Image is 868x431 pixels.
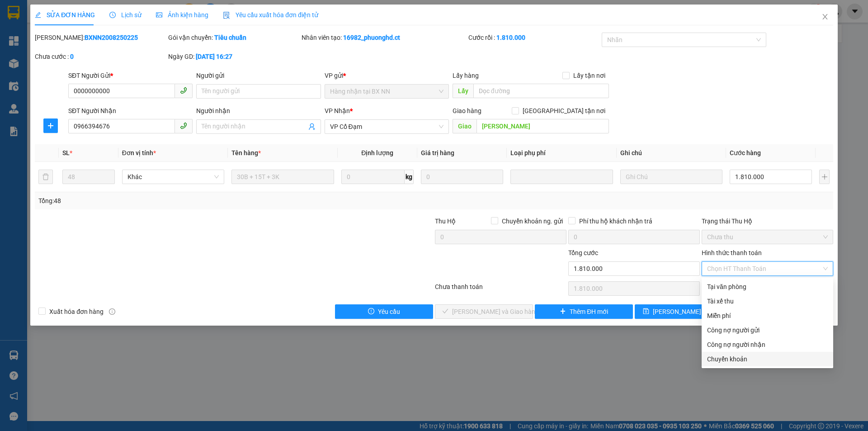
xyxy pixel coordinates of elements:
[702,323,833,337] div: Cước gửi hàng sẽ được ghi vào công nợ của người gửi
[35,33,166,43] div: [PERSON_NAME]:
[335,304,433,319] button: exclamation-circleYêu cầu
[343,34,400,41] b: 16982_phuonghd.ct
[435,304,533,319] button: check[PERSON_NAME] và Giao hàng
[421,170,503,184] input: 0
[38,196,335,206] div: Tổng: 48
[368,308,374,315] span: exclamation-circle
[44,122,57,129] span: plus
[85,34,138,41] b: BXNN2008250225
[109,11,142,19] span: Lịch sử
[707,325,828,335] div: Công nợ người gửi
[707,354,828,364] div: Chuyển khoản
[576,216,656,226] span: Phí thu hộ khách nhận trả
[707,296,828,306] div: Tài xế thu
[180,87,187,94] span: phone
[168,33,300,43] div: Gói vận chuyển:
[156,11,208,19] span: Ảnh kiện hàng
[127,170,219,184] span: Khác
[196,71,321,81] div: Người gửi
[468,33,600,43] div: Cước rồi :
[635,304,733,319] button: save[PERSON_NAME] thay đổi
[68,106,193,116] div: SĐT Người Nhận
[570,71,609,81] span: Lấy tận nơi
[38,170,53,184] button: delete
[653,307,725,317] span: [PERSON_NAME] thay đổi
[361,149,393,156] span: Định lượng
[196,53,232,60] b: [DATE] 16:27
[819,170,829,184] button: plus
[62,149,70,156] span: SL
[568,249,598,256] span: Tổng cước
[476,119,609,133] input: Dọc đường
[68,71,193,81] div: SĐT Người Gửi
[496,34,525,41] b: 1.810.000
[214,34,246,41] b: Tiêu chuẩn
[707,340,828,350] div: Công nợ người nhận
[156,12,162,18] span: picture
[223,11,318,19] span: Yêu cầu xuất hóa đơn điện tử
[498,216,566,226] span: Chuyển khoản ng. gửi
[421,149,454,156] span: Giá trị hàng
[435,218,456,225] span: Thu Hộ
[730,149,761,156] span: Cước hàng
[702,337,833,352] div: Cước gửi hàng sẽ được ghi vào công nợ của người nhận
[35,11,95,19] span: SỬA ĐƠN HÀNG
[473,84,609,98] input: Dọc đường
[122,149,156,156] span: Đơn vị tính
[35,12,41,18] span: edit
[330,85,443,98] span: Hàng nhận tại BX NN
[702,216,833,226] div: Trạng thái Thu Hộ
[109,308,115,315] span: info-circle
[70,53,74,60] b: 0
[707,311,828,321] div: Miễn phí
[109,12,116,18] span: clock-circle
[620,170,722,184] input: Ghi Chú
[231,149,261,156] span: Tên hàng
[707,282,828,292] div: Tại văn phòng
[702,249,762,256] label: Hình thức thanh toán
[453,107,481,114] span: Giao hàng
[453,72,479,79] span: Lấy hàng
[570,307,608,317] span: Thêm ĐH mới
[308,123,316,130] span: user-add
[223,12,230,19] img: icon
[231,170,334,184] input: VD: Bàn, Ghế
[507,144,616,162] th: Loại phụ phí
[707,230,828,244] span: Chưa thu
[405,170,414,184] span: kg
[535,304,633,319] button: plusThêm ĐH mới
[302,33,467,43] div: Nhân viên tạo:
[196,106,321,116] div: Người nhận
[707,262,828,275] span: Chọn HT Thanh Toán
[617,144,726,162] th: Ghi chú
[643,308,649,315] span: save
[43,118,58,133] button: plus
[46,307,107,317] span: Xuất hóa đơn hàng
[453,119,476,133] span: Giao
[519,106,609,116] span: [GEOGRAPHIC_DATA] tận nơi
[35,52,166,62] div: Chưa cước :
[812,5,838,30] button: Close
[180,122,187,129] span: phone
[560,308,566,315] span: plus
[378,307,400,317] span: Yêu cầu
[168,52,300,62] div: Ngày GD:
[325,107,350,114] span: VP Nhận
[453,84,473,98] span: Lấy
[325,71,449,81] div: VP gửi
[434,282,567,298] div: Chưa thanh toán
[330,120,443,133] span: VP Cổ Đạm
[821,13,829,20] span: close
